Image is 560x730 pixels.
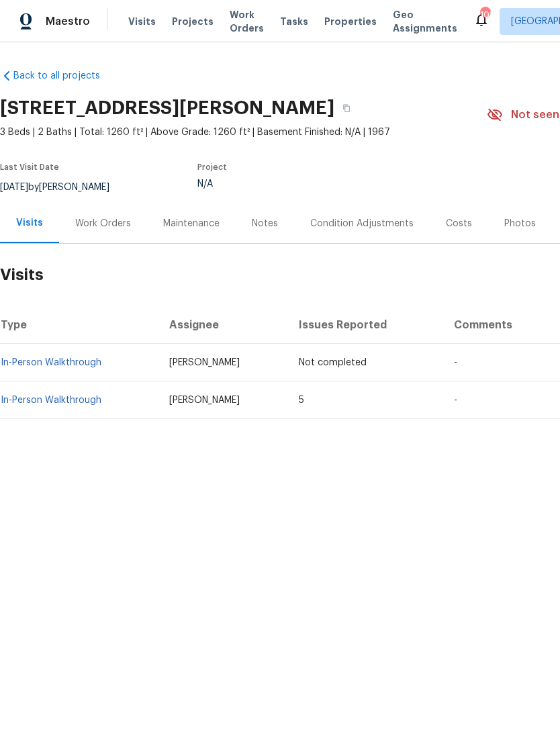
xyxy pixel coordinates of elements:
div: Maintenance [163,217,220,230]
span: Geo Assignments [393,8,457,35]
span: Tasks [280,17,308,26]
a: In-Person Walkthrough [1,396,101,405]
div: Notes [252,217,278,230]
div: Costs [446,217,472,230]
a: In-Person Walkthrough [1,358,101,367]
th: Assignee [158,306,289,344]
div: 101 [480,8,489,21]
div: N/A [197,179,455,189]
span: Work Orders [230,8,264,35]
div: Work Orders [75,217,131,230]
span: [PERSON_NAME] [169,396,240,405]
span: Visits [128,15,156,28]
div: Visits [16,216,43,230]
span: Properties [324,15,377,28]
div: Condition Adjustments [310,217,414,230]
span: Projects [172,15,214,28]
th: Issues Reported [288,306,442,344]
span: - [454,358,457,367]
button: Copy Address [334,96,359,120]
span: Maestro [46,15,90,28]
span: - [454,396,457,405]
span: Not completed [299,358,367,367]
span: 5 [299,396,304,405]
span: Project [197,163,227,171]
span: [PERSON_NAME] [169,358,240,367]
div: Photos [504,217,536,230]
